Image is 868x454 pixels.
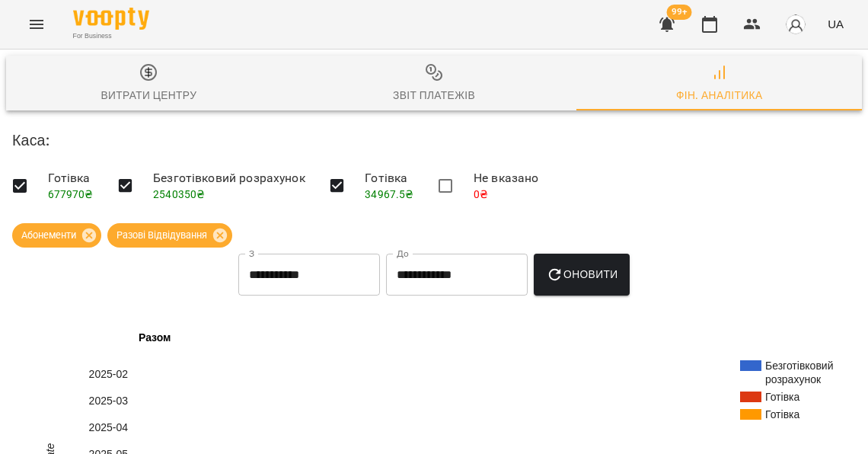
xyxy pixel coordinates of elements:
text: Готівка [765,408,800,420]
span: Не вказано [474,169,538,187]
div: Фін. Аналітика [676,86,763,104]
span: 0 ₴ [474,188,488,200]
div: Звіт платежів [393,86,475,104]
span: 2540350 ₴ [153,188,205,200]
div: Разові Відвідування [107,223,232,248]
text: 2025-02 [89,368,129,380]
div: Витрати центру [101,86,196,104]
span: Готівка [48,169,94,187]
button: UA [822,10,850,38]
h6: Каса : [12,129,856,152]
span: Безготівковий розрахунок [153,169,305,187]
span: 34967.5 ₴ [365,188,413,200]
span: 99+ [667,5,692,20]
div: Абонементи [12,223,101,248]
text: Готівка [765,391,800,403]
span: 677970 ₴ [48,188,94,200]
text: Безготівковий [765,360,833,372]
img: Voopty Logo [73,8,149,30]
text: розрахунок [765,373,822,385]
text: Разом [139,331,171,344]
span: Готівка [365,169,413,187]
button: Оновити [534,254,630,296]
span: Абонементи [12,229,85,242]
img: avatar_s.png [785,14,806,35]
button: Menu [18,6,55,43]
span: Разові Відвідування [107,229,216,242]
text: 2025-04 [89,422,129,434]
span: UA [828,16,844,32]
span: Оновити [546,265,618,283]
text: 2025-03 [89,395,129,407]
span: For Business [73,31,149,41]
